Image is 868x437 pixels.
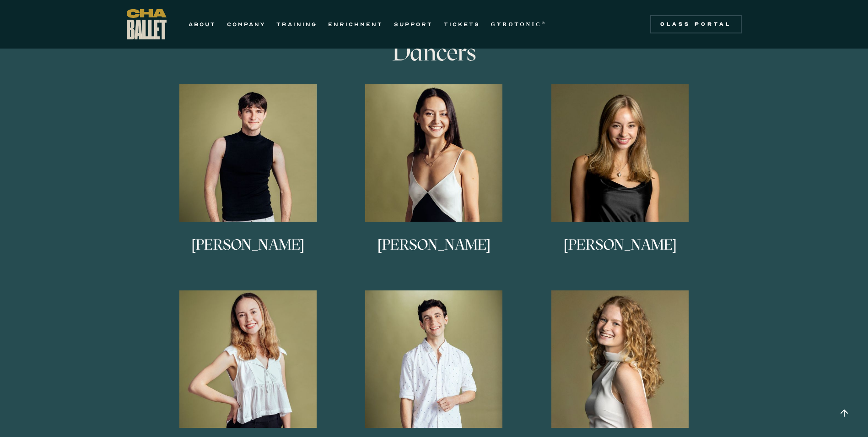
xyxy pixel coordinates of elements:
h3: [PERSON_NAME] [377,237,491,268]
a: GYROTONIC® [491,19,547,30]
a: [PERSON_NAME] [160,84,337,277]
a: COMPANY [227,19,265,30]
sup: ® [542,21,547,25]
h3: Dancers [286,38,583,66]
h3: [PERSON_NAME] [191,237,304,268]
h3: [PERSON_NAME] [564,237,677,268]
a: TRAINING [276,19,317,30]
strong: GYROTONIC [491,21,542,27]
a: SUPPORT [394,19,433,30]
a: [PERSON_NAME] [345,84,523,277]
a: ENRICHMENT [328,19,383,30]
a: TICKETS [444,19,480,30]
a: [PERSON_NAME] [532,84,709,277]
a: Class Portal [650,15,742,33]
a: home [127,9,167,39]
a: ABOUT [189,19,216,30]
div: Class Portal [656,21,736,28]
